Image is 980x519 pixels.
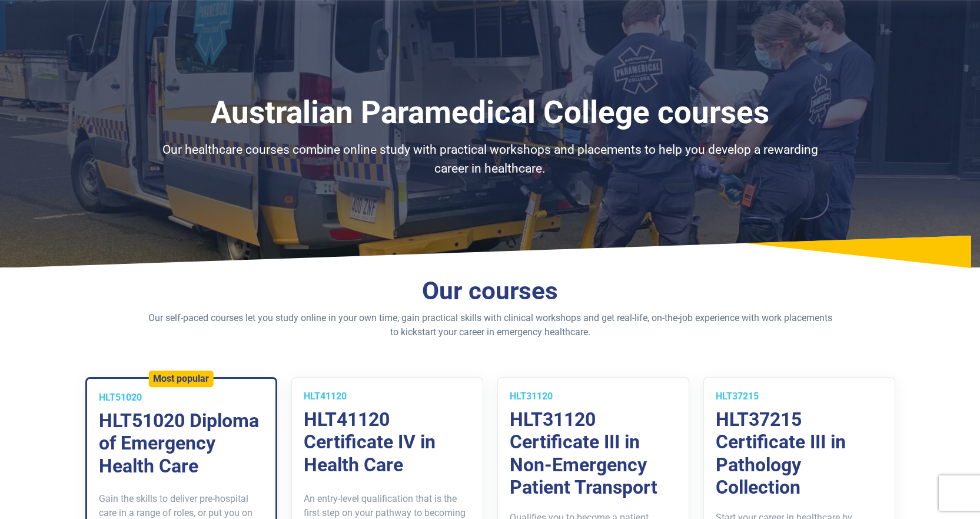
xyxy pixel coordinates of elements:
[510,391,553,402] span: HLT31120
[146,141,835,178] p: Our healthcare courses combine online study with practical workshops and placements to help you d...
[304,408,471,476] h3: HLT41120 Certificate IV in Health Care
[716,408,883,499] h3: HLT37215 Certificate III in Pathology Collection
[146,276,835,306] h2: Our courses
[146,311,835,339] p: Our self-paced courses let you study online in your own time, gain practical skills with clinical...
[146,94,835,131] h1: Australian Paramedical College courses
[304,391,347,402] span: HLT41120
[153,373,209,384] h5: Most popular
[99,409,264,477] h3: HLT51020 Diploma of Emergency Health Care
[99,392,142,403] span: HLT51020
[716,391,759,402] span: HLT37215
[510,408,677,499] h3: HLT31120 Certificate III in Non-Emergency Patient Transport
